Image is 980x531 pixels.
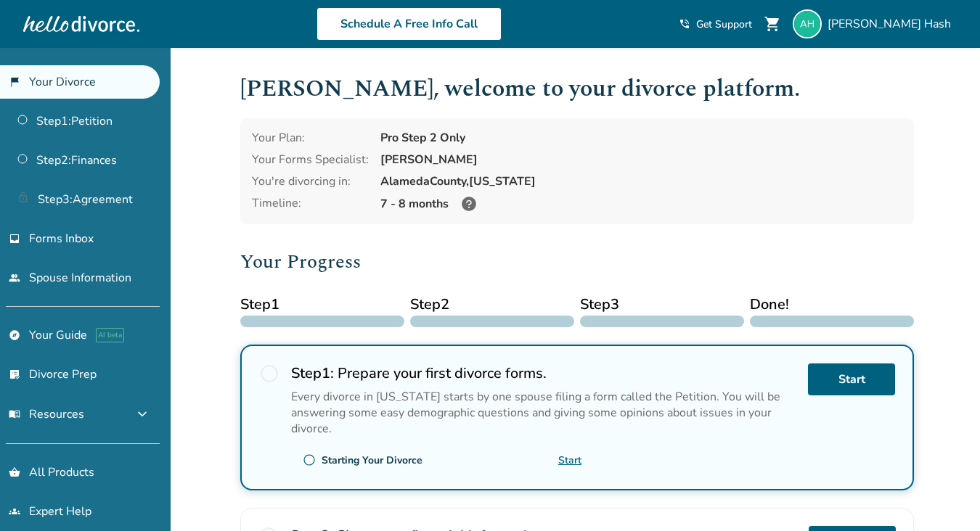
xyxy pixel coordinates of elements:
div: Your Forms Specialist: [252,152,369,168]
span: phone_in_talk [679,18,690,30]
a: Start [808,363,895,395]
span: Step 1 [240,294,404,316]
div: Your Plan: [252,130,369,146]
a: Schedule A Free Info Call [317,7,502,41]
span: Step 2 [410,294,574,316]
span: people [9,272,20,284]
div: 7 - 8 months [380,195,902,213]
span: shopping_basket [9,466,20,478]
p: Every divorce in [US_STATE] starts by one spouse filing a form called the Petition. You will be a... [291,389,796,437]
span: AI beta [96,328,124,342]
span: flag_2 [9,76,20,88]
div: You're divorcing in: [252,173,369,189]
span: Forms Inbox [29,231,94,247]
div: Starting Your Divorce [322,453,422,467]
h2: Prepare your first divorce forms. [291,363,796,383]
span: explore [9,329,20,341]
span: list_alt_check [9,369,20,380]
h2: Your Progress [240,247,914,276]
span: inbox [9,233,20,244]
span: Step 3 [580,294,744,316]
span: Resources [9,406,84,422]
h1: [PERSON_NAME] , welcome to your divorce platform. [240,71,914,107]
div: Timeline: [252,195,369,213]
span: groups [9,506,20,517]
div: Alameda County, [US_STATE] [380,173,902,189]
span: [PERSON_NAME] Hash [828,16,957,32]
span: expand_more [134,406,151,423]
span: menu_book [9,408,20,420]
span: radio_button_unchecked [303,453,316,466]
a: Start [558,453,581,467]
span: Done! [750,294,914,316]
iframe: Chat Widget [907,461,980,531]
strong: Step 1 : [291,363,334,383]
span: radio_button_unchecked [259,363,279,384]
img: amymachnak@gmail.com [793,9,822,38]
a: phone_in_talkGet Support [679,17,752,31]
div: [PERSON_NAME] [380,152,902,168]
span: Get Support [696,17,752,31]
div: Pro Step 2 Only [380,130,902,146]
span: shopping_cart [764,15,781,33]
